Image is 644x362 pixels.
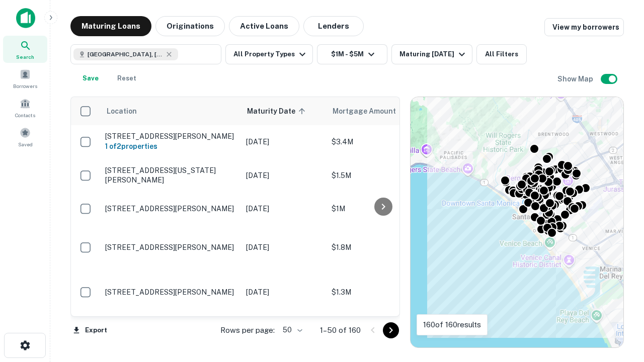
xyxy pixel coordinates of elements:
a: Borrowers [3,65,47,92]
p: [DATE] [246,170,321,181]
span: Search [16,53,34,61]
button: Reset [111,68,143,88]
div: 50 [279,323,304,337]
button: Originations [155,16,225,36]
p: [STREET_ADDRESS][US_STATE][PERSON_NAME] [105,166,236,184]
span: Mortgage Amount [333,105,409,117]
h6: 1 of 2 properties [105,141,236,152]
h6: Show Map [557,73,595,84]
p: [STREET_ADDRESS][PERSON_NAME] [105,204,236,213]
button: Lenders [303,16,364,36]
img: capitalize-icon.png [16,8,35,28]
th: Mortgage Amount [327,97,437,125]
button: All Property Types [225,44,313,64]
th: Maturity Date [241,97,327,125]
a: Saved [3,123,47,150]
div: 0 0 [411,97,623,347]
button: Save your search to get updates of matches that match your search criteria. [74,68,107,88]
p: [STREET_ADDRESS][PERSON_NAME] [105,243,236,252]
p: $1.3M [332,287,432,298]
button: Maturing Loans [70,16,151,36]
span: Borrowers [13,82,37,90]
iframe: Chat Widget [594,249,644,298]
p: [DATE] [246,287,321,298]
p: $1M [332,203,432,214]
p: Rows per page: [220,324,275,336]
span: Maturity Date [247,105,308,117]
span: Location [106,105,137,117]
button: $1M - $5M [317,44,387,64]
span: Contacts [15,111,35,119]
div: Maturing [DATE] [399,48,468,60]
p: $1.5M [332,170,432,181]
p: $3.4M [332,136,432,147]
button: Maturing [DATE] [391,44,472,64]
span: Saved [18,140,33,148]
button: Export [70,323,110,338]
th: Location [100,97,241,125]
a: Contacts [3,94,47,121]
button: All Filters [476,44,527,64]
p: [STREET_ADDRESS][PERSON_NAME] [105,288,236,297]
p: [DATE] [246,203,321,214]
a: Search [3,36,47,63]
p: [STREET_ADDRESS][PERSON_NAME] [105,132,236,141]
a: View my borrowers [544,18,624,36]
p: [DATE] [246,136,321,147]
p: $1.8M [332,242,432,253]
button: Active Loans [229,16,299,36]
button: Go to next page [383,322,399,338]
p: 160 of 160 results [423,319,481,331]
span: [GEOGRAPHIC_DATA], [GEOGRAPHIC_DATA], [GEOGRAPHIC_DATA] [88,50,163,59]
p: [DATE] [246,242,321,253]
p: 1–50 of 160 [320,324,361,336]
